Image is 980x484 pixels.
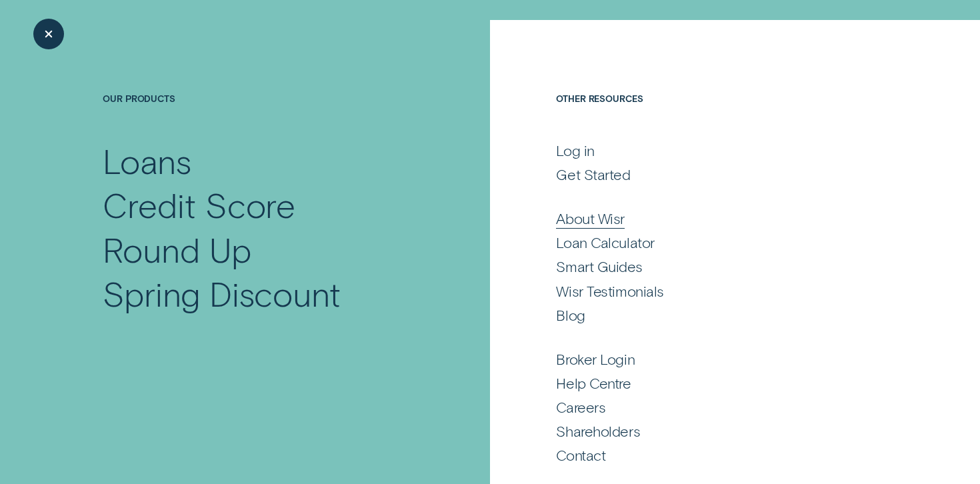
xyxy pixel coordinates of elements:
div: Shareholders [556,422,640,441]
a: Smart Guides [556,257,876,276]
div: Broker Login [556,350,635,369]
div: Wisr Testimonials [556,282,663,301]
a: Wisr Testimonials [556,282,876,301]
a: Spring Discount [103,271,419,315]
a: Round Up [103,227,419,271]
h4: Other Resources [556,93,876,139]
div: About Wisr [556,209,625,228]
div: Smart Guides [556,257,642,276]
a: Blog [556,306,876,325]
h4: Our Products [103,93,419,139]
div: Help Centre [556,374,631,393]
a: Broker Login [556,350,876,369]
a: Credit Score [103,183,419,227]
div: Loans [103,139,191,183]
div: Contact [556,446,605,465]
a: Log in [556,141,876,160]
div: Round Up [103,227,251,271]
a: Loan Calculator [556,233,876,252]
a: Help Centre [556,374,876,393]
div: Spring Discount [103,271,341,315]
div: Log in [556,141,594,160]
div: Credit Score [103,183,295,227]
a: Get Started [556,165,876,184]
button: Close Menu [33,19,64,49]
a: Contact [556,446,876,465]
a: Shareholders [556,422,876,441]
div: Careers [556,398,605,417]
div: Get Started [556,165,630,184]
div: Blog [556,306,585,325]
a: About Wisr [556,209,876,228]
a: Loans [103,139,419,183]
a: Careers [556,398,876,417]
div: Loan Calculator [556,233,654,252]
